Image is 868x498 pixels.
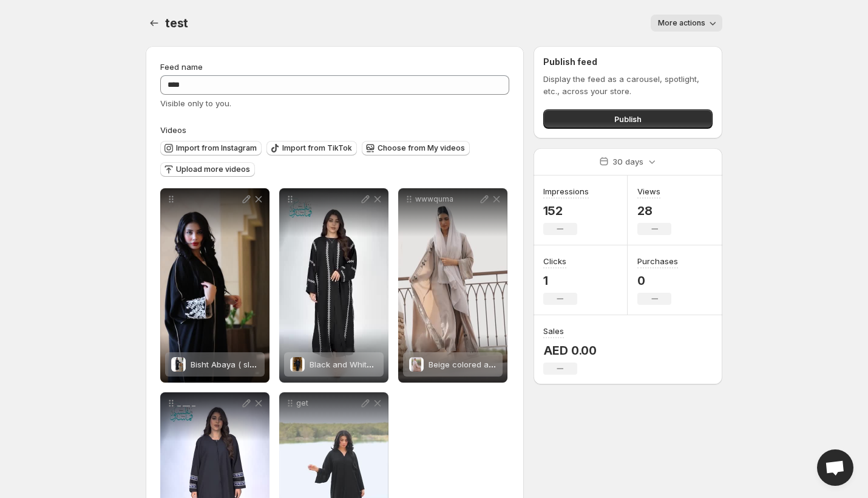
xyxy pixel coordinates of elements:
a: Open chat [817,449,853,486]
p: 0 [637,273,678,288]
span: Upload more videos [176,165,250,174]
p: 28 [637,203,671,218]
p: 152 [543,203,589,218]
p: wwwquma [415,194,478,204]
button: Settings [146,15,163,32]
button: Publish [543,109,713,129]
span: Videos [160,125,186,135]
button: Import from TikTok [266,141,357,155]
h3: Clicks [543,255,566,267]
span: Black and White Bisht abaya [310,360,418,369]
span: Feed name [160,62,203,72]
p: get [296,398,359,408]
p: 1 [543,273,577,288]
button: Upload more videos [160,162,255,177]
h3: Sales [543,325,564,337]
span: Beige colored abaya [429,360,507,369]
span: Publish [614,113,642,125]
h3: Purchases [637,255,678,267]
span: More actions [658,18,705,28]
span: Import from TikTok [282,143,352,153]
h3: Views [637,185,660,197]
div: Bisht Abaya ( sleeve patterned )Bisht Abaya ( sleeve patterned ) [160,188,270,383]
p: Display the feed as a carousel, spotlight, etc., across your store. [543,73,713,97]
h3: Impressions [543,185,589,197]
span: Import from Instagram [176,143,257,153]
span: Bisht Abaya ( sleeve patterned ) [191,360,313,369]
h2: Publish feed [543,56,713,68]
p: AED 0.00 [543,343,597,358]
span: Choose from My videos [378,143,465,153]
p: 30 days [612,155,643,168]
div: Black and White Bisht abayaBlack and White Bisht abaya [279,188,388,383]
button: Choose from My videos [362,141,470,155]
span: test [165,16,188,30]
div: wwwqumaBeige colored abayaBeige colored abaya [398,188,507,383]
button: Import from Instagram [160,141,262,155]
p: _ __ _ [177,398,240,408]
button: More actions [651,15,722,32]
span: Visible only to you. [160,98,231,108]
